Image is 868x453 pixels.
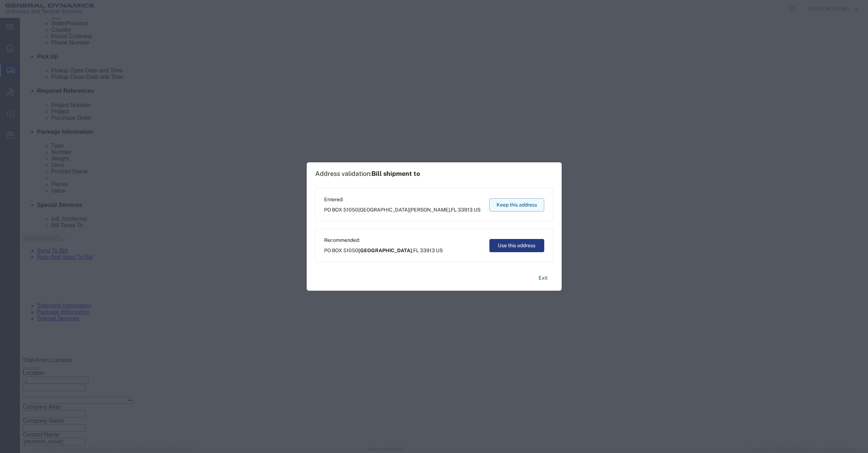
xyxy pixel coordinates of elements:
span: PO BOX 51050 , [324,247,443,254]
button: Exit [533,272,553,284]
button: Keep this address [489,198,544,212]
span: [GEOGRAPHIC_DATA] [358,248,412,253]
span: 33913 [458,207,473,213]
h1: Address validation: [315,170,420,178]
span: US [436,248,443,253]
button: Use this address [489,239,544,252]
span: Recommended: [324,236,443,244]
span: [GEOGRAPHIC_DATA][PERSON_NAME] [358,207,450,213]
span: Bill shipment to [371,170,420,177]
span: FL [451,207,457,213]
span: FL [413,248,419,253]
span: US [474,207,480,213]
span: Entered: [324,196,480,203]
span: 33913 [420,248,435,253]
span: PO BOX 51050 , [324,206,480,214]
